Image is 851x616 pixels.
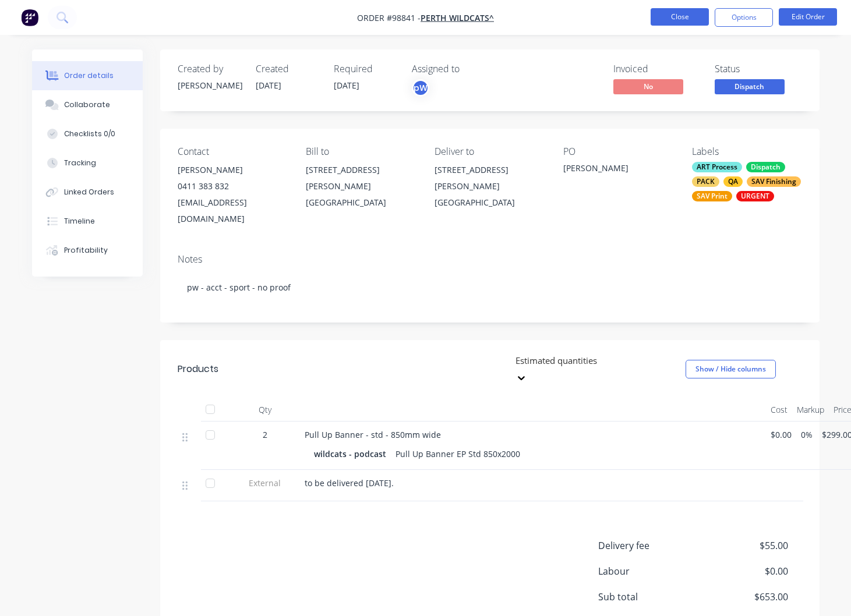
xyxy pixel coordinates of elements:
[715,8,773,27] button: Options
[723,176,743,187] div: QA
[701,539,788,553] span: $55.00
[178,146,288,157] div: Contact
[32,178,143,207] button: Linked Orders
[692,176,719,187] div: PACK
[178,162,288,178] div: [PERSON_NAME]
[21,9,38,26] img: Factory
[32,236,143,265] button: Profitability
[715,63,802,75] div: Status
[421,12,494,23] a: PERTH WILDCATS^
[230,398,300,422] div: Qty
[692,146,802,157] div: Labels
[692,191,732,201] div: SAV Print
[391,445,525,462] div: Pull Up Banner EP Std 850x2000
[766,398,792,422] div: Cost
[736,191,774,201] div: URGENT
[64,216,95,226] div: Timeline
[306,146,416,157] div: Bill to
[701,564,788,578] span: $0.00
[779,8,837,26] button: Edit Order
[32,119,143,148] button: Checklists 0/0
[435,162,545,211] div: [STREET_ADDRESS][PERSON_NAME][GEOGRAPHIC_DATA]
[651,8,709,26] button: Close
[692,162,742,172] div: ART Process
[263,429,267,441] span: 2
[598,564,702,578] span: Labour
[715,79,785,97] button: Dispatch
[32,90,143,119] button: Collaborate
[435,146,545,157] div: Deliver to
[32,148,143,178] button: Tracking
[334,63,398,75] div: Required
[435,194,545,211] div: [GEOGRAPHIC_DATA]
[178,254,802,265] div: Notes
[746,162,785,172] div: Dispatch
[64,158,96,168] div: Tracking
[306,194,416,211] div: [GEOGRAPHIC_DATA]
[563,162,673,178] div: [PERSON_NAME]
[305,477,394,488] span: to be delivered [DATE].
[613,63,701,75] div: Invoiced
[314,445,391,462] div: wildcats - podcast
[178,270,802,305] div: pw - acct - sport - no proof
[235,477,295,489] span: External
[305,429,441,440] span: Pull Up Banner - std - 850mm wide
[747,176,801,187] div: SAV Finishing
[412,79,429,97] button: pW
[178,362,218,376] div: Products
[178,79,242,91] div: [PERSON_NAME]
[64,129,115,139] div: Checklists 0/0
[32,207,143,236] button: Timeline
[613,79,683,94] span: No
[306,162,416,194] div: [STREET_ADDRESS][PERSON_NAME]
[256,80,281,91] span: [DATE]
[178,63,242,75] div: Created by
[686,360,776,378] button: Show / Hide columns
[412,63,528,75] div: Assigned to
[563,146,673,157] div: PO
[598,590,702,604] span: Sub total
[178,178,288,194] div: 0411 383 832
[701,590,788,604] span: $653.00
[435,162,545,194] div: [STREET_ADDRESS][PERSON_NAME]
[32,61,143,90] button: Order details
[598,539,702,553] span: Delivery fee
[256,63,320,75] div: Created
[792,398,829,422] div: Markup
[178,162,288,227] div: [PERSON_NAME]0411 383 832[EMAIL_ADDRESS][DOMAIN_NAME]
[64,70,114,81] div: Order details
[306,162,416,211] div: [STREET_ADDRESS][PERSON_NAME][GEOGRAPHIC_DATA]
[357,12,421,23] span: Order #98841 -
[64,100,110,110] div: Collaborate
[334,80,359,91] span: [DATE]
[801,429,813,441] span: 0%
[771,429,792,441] span: $0.00
[178,194,288,227] div: [EMAIL_ADDRESS][DOMAIN_NAME]
[715,79,785,94] span: Dispatch
[64,187,114,197] div: Linked Orders
[64,245,108,256] div: Profitability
